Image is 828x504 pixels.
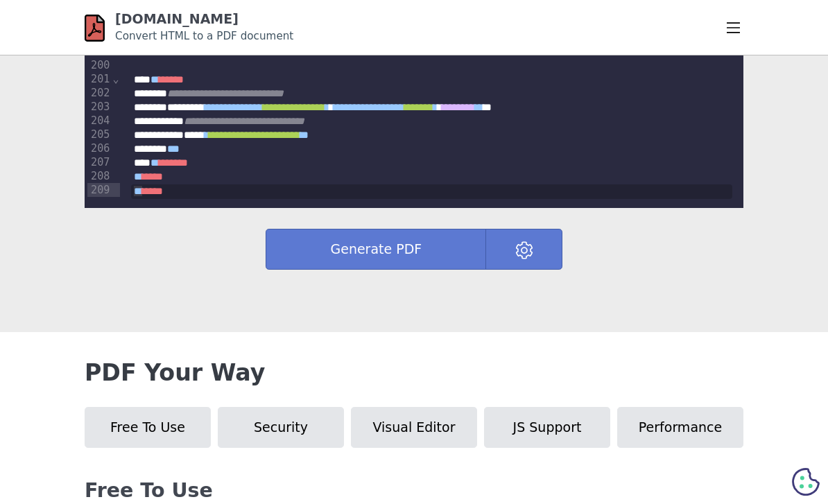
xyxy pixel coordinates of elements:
div: 200 [87,58,112,72]
small: Convert HTML to a PDF document [115,30,293,42]
span: Visual Editor [373,419,456,435]
a: [DOMAIN_NAME] [115,11,239,26]
img: html-pdf.net [85,12,105,44]
span: Fold line [112,73,119,85]
div: 206 [87,141,112,155]
div: 208 [87,169,112,183]
button: JS Support [484,407,610,448]
div: 201 [87,72,112,86]
button: Free To Use [85,407,211,448]
div: 207 [87,155,112,169]
div: 204 [87,114,112,128]
span: JS Support [513,419,582,435]
button: Generate PDF [266,229,486,270]
button: Performance [617,407,743,448]
svg: Cookie偏好 [792,468,820,496]
h2: PDF Your Way [85,360,743,386]
div: 205 [87,128,112,141]
div: 203 [87,100,112,114]
div: 202 [87,86,112,100]
div: 209 [87,183,112,197]
button: Visual Editor [351,407,477,448]
span: Performance [639,419,722,435]
span: Security [254,419,308,435]
h3: Free To Use [85,479,743,502]
button: Security [218,407,344,448]
span: Free To Use [110,419,185,435]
